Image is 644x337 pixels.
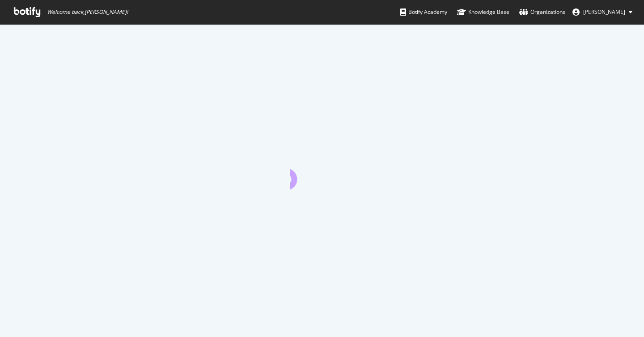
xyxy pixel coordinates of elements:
div: Knowledge Base [457,8,509,17]
span: Welcome back, [PERSON_NAME] ! [47,8,128,16]
div: Botify Academy [400,8,447,17]
button: [PERSON_NAME] [565,5,640,19]
span: Billy Watts [583,8,625,16]
div: Organizations [519,8,565,17]
div: animation [290,157,354,190]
